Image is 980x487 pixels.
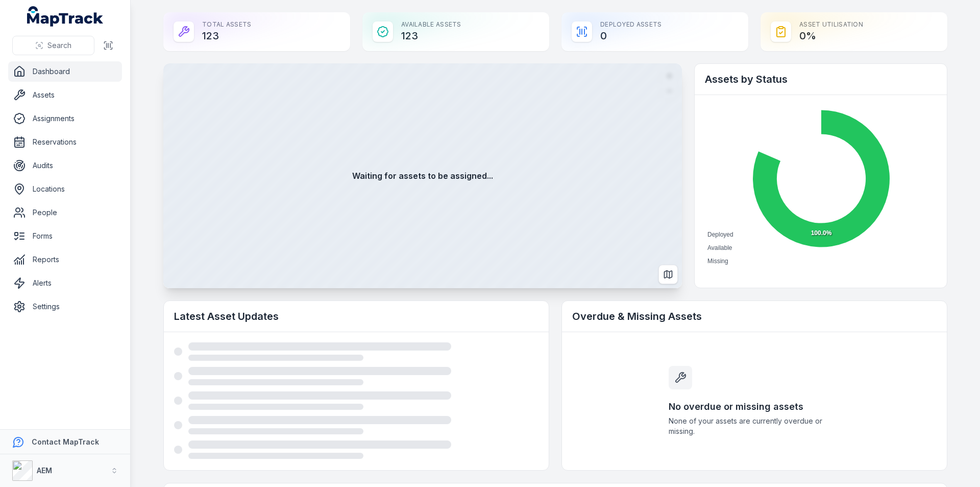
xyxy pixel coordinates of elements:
[12,36,94,55] button: Search
[8,226,122,246] a: Forms
[707,258,728,265] span: Missing
[8,108,122,129] a: Assignments
[8,273,122,293] a: Alerts
[8,179,122,199] a: Locations
[352,170,493,182] strong: Waiting for assets to be assigned...
[47,40,71,51] span: Search
[8,249,122,270] a: Reports
[8,132,122,152] a: Reservations
[8,202,122,223] a: People
[669,416,840,436] span: None of your assets are currently overdue or missing.
[572,309,937,323] h2: Overdue & Missing Assets
[705,72,937,86] h2: Assets by Status
[8,155,122,176] a: Audits
[707,231,733,238] span: Deployed
[707,244,732,251] span: Available
[174,309,538,323] h2: Latest Asset Updates
[658,265,678,284] button: Switch to Map View
[8,296,122,317] a: Settings
[8,61,122,82] a: Dashboard
[8,85,122,105] a: Assets
[669,400,840,414] h3: No overdue or missing assets
[27,6,104,27] a: MapTrack
[37,466,52,475] strong: AEM
[32,437,99,446] strong: Contact MapTrack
